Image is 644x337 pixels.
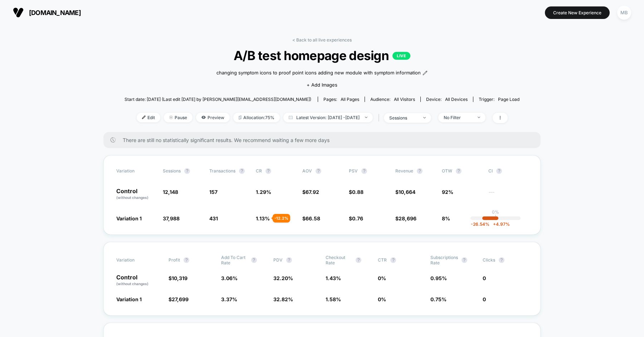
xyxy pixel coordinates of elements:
[239,116,241,119] img: rebalance
[184,168,190,174] button: ?
[289,116,293,119] img: calendar
[483,275,486,281] span: 0
[123,137,526,143] span: There are still no statistically significant results. We recommend waiting a few more days
[430,255,458,265] span: Subscriptions Rate
[283,113,373,122] span: Latest Version: [DATE] - [DATE]
[417,168,423,174] button: ?
[292,37,352,43] a: < Back to all live experiences
[273,296,293,302] span: 32.82 %
[545,6,610,19] button: Create New Experience
[169,296,189,302] span: $
[273,275,293,281] span: 32.20 %
[456,168,462,174] button: ?
[392,52,410,60] p: LIVE
[394,97,415,102] span: All Visitors
[116,188,156,200] p: Control
[445,97,468,102] span: all devices
[399,215,416,221] span: 28,696
[390,257,396,263] button: ?
[302,215,320,221] span: $
[471,221,489,227] span: -26.54 %
[326,296,341,302] span: 1.58 %
[430,275,447,281] span: 0.95 %
[378,275,386,281] span: 0 %
[163,189,178,195] span: 12,148
[251,257,257,263] button: ?
[196,113,230,122] span: Preview
[395,189,415,195] span: $
[116,255,156,265] span: Variation
[137,113,160,122] span: Edit
[306,189,319,195] span: 67.92
[221,296,237,302] span: 3.37 %
[13,7,24,18] img: Visually logo
[29,9,81,16] span: [DOMAIN_NAME]
[488,168,528,174] span: CI
[349,215,363,221] span: $
[256,168,262,174] span: CR
[478,117,480,118] img: end
[423,117,426,118] img: end
[239,168,245,174] button: ?
[378,257,387,263] span: CTR
[273,257,283,263] span: PDV
[221,275,238,281] span: 3.06 %
[483,296,486,302] span: 0
[399,189,415,195] span: 10,664
[256,215,270,221] span: 1.13 %
[233,113,280,122] span: Allocation: 75%
[209,215,218,221] span: 431
[395,215,416,221] span: $
[221,255,248,265] span: Add To Cart Rate
[172,296,189,302] span: 27,699
[209,168,235,174] span: Transactions
[125,97,311,102] span: Start date: [DATE] (Last edit [DATE] by [PERSON_NAME][EMAIL_ADDRESS][DOMAIN_NAME])
[361,168,367,174] button: ?
[496,168,502,174] button: ?
[116,168,156,174] span: Variation
[326,275,341,281] span: 1.43 %
[172,275,187,281] span: 10,319
[430,296,447,302] span: 0.75 %
[116,274,161,287] p: Control
[116,282,148,286] span: (without changes)
[349,168,358,174] span: PSV
[302,168,312,174] span: AOV
[163,168,181,174] span: Sessions
[370,97,415,102] div: Audience:
[142,116,146,119] img: edit
[488,190,528,200] span: ---
[256,189,271,195] span: 1.29 %
[169,116,173,119] img: end
[216,69,421,77] span: changing symptom icons to proof point icons adding new module with symptom information
[326,255,352,265] span: Checkout Rate
[442,168,481,174] span: OTW
[116,215,142,221] span: Variation 1
[302,189,319,195] span: $
[389,115,418,121] div: sessions
[349,189,364,195] span: $
[307,82,337,88] span: + Add Images
[341,97,359,102] span: all pages
[286,257,292,263] button: ?
[356,257,361,263] button: ?
[169,275,187,281] span: $
[378,296,386,302] span: 0 %
[395,168,413,174] span: Revenue
[483,257,495,263] span: Clicks
[11,7,83,18] button: [DOMAIN_NAME]
[306,215,320,221] span: 66.58
[352,189,364,195] span: 0.88
[499,257,504,263] button: ?
[116,296,142,302] span: Variation 1
[489,221,510,227] span: 4.97 %
[323,97,359,102] div: Pages:
[273,214,290,223] div: - 12.2 %
[495,215,496,220] p: |
[442,189,453,195] span: 92%
[498,97,519,102] span: Page Load
[365,117,367,118] img: end
[442,215,450,221] span: 8%
[617,6,631,20] div: MB
[164,113,192,122] span: Pause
